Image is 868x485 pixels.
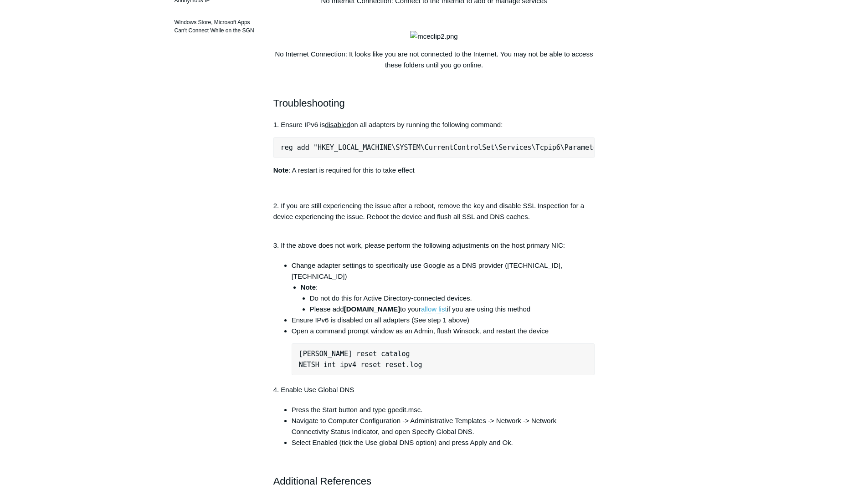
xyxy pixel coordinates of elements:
[292,343,595,375] pre: [PERSON_NAME] reset catalog NETSH int ipv4 reset reset.log
[325,121,350,128] span: disabled
[273,119,595,130] p: 1. Ensure IPv6 is on all adapters by running the following command:
[273,384,595,395] p: 4. Enable Use Global DNS
[292,315,595,326] li: Ensure IPv6 is disabled on all adapters (See step 1 above)
[292,326,595,375] li: Open a command prompt window as an Admin, flush Winsock, and restart the device
[421,305,447,313] a: allow list
[170,14,260,39] a: Windows Store, Microsoft Apps Can't Connect While on the SGN
[273,200,595,233] p: 2. If you are still experiencing the issue after a reboot, remove the key and disable SSL Inspect...
[273,49,595,71] p: No Internet Connection: It looks like you are not connected to the Internet. You may not be able ...
[344,305,400,313] strong: [DOMAIN_NAME]
[273,166,288,174] strong: Note
[301,282,595,315] li: :
[301,283,316,291] strong: Note
[310,293,595,304] li: Do not do this for Active Directory-connected devices.
[410,31,457,42] img: mceclip2.png
[273,165,595,176] p: : A restart is required for this to take effect
[273,95,595,111] h2: Troubleshooting
[273,240,595,251] p: 3. If the above does not work, please perform the following adjustments on the host primary NIC:
[292,437,595,448] li: Select Enabled (tick the Use global DNS option) and press Apply and Ok.
[292,415,595,437] li: Navigate to Computer Configuration -> Administrative Templates -> Network -> Network Connectivity...
[310,304,595,315] li: Please add to your if you are using this method
[273,137,595,158] pre: reg add "HKEY_LOCAL_MACHINE\SYSTEM\CurrentControlSet\Services\Tcpip6\Parameters" /v DisabledCompo...
[292,260,595,315] li: Change adapter settings to specifically use Google as a DNS provider ([TECHNICAL_ID], [TECHNICAL_...
[292,404,595,415] li: Press the Start button and type gpedit.msc.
